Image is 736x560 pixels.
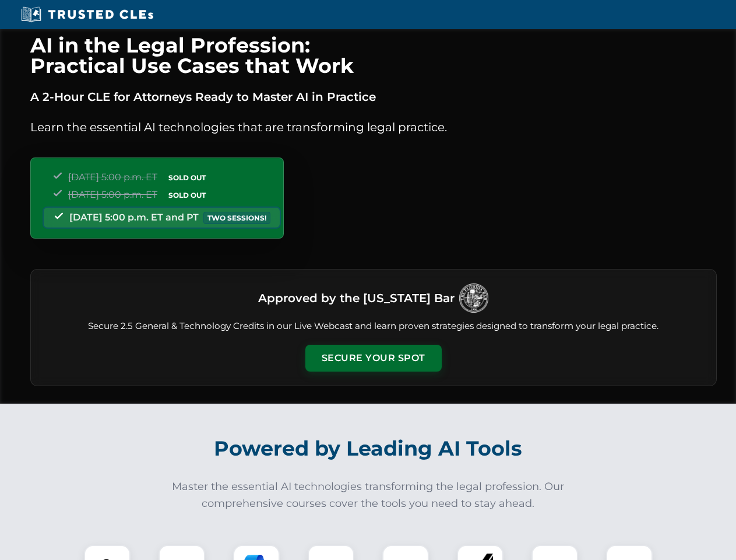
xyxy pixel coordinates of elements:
p: Learn the essential AI technologies that are transforming legal practice. [30,118,717,136]
span: [DATE] 5:00 p.m. ET [68,171,157,183]
span: [DATE] 5:00 p.m. ET [68,189,157,200]
button: Secure Your Spot [305,345,442,372]
h3: Approved by the [US_STATE] Bar [258,288,455,309]
h1: AI in the Legal Profession: Practical Use Cases that Work [30,35,717,76]
span: SOLD OUT [164,189,210,201]
h2: Powered by Leading AI Tools [45,428,691,469]
p: Secure 2.5 General & Technology Credits in our Live Webcast and learn proven strategies designed ... [45,320,702,333]
span: SOLD OUT [164,171,210,184]
img: Logo [459,283,488,313]
img: Trusted CLEs [17,6,157,23]
p: A 2-Hour CLE for Attorneys Ready to Master AI in Practice [30,87,717,106]
p: Master the essential AI technologies transforming the legal profession. Our comprehensive courses... [164,478,572,512]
